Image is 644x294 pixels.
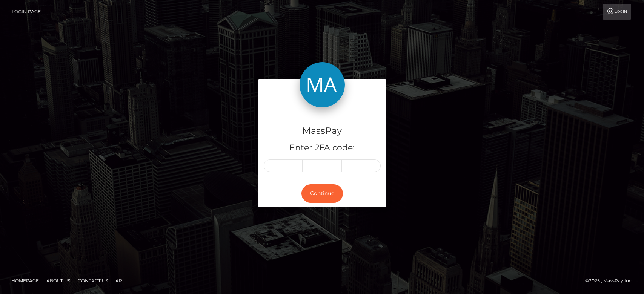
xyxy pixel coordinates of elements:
[300,62,345,107] img: MassPay
[264,124,381,138] h4: MassPay
[264,142,381,154] h5: Enter 2FA code:
[12,4,41,20] a: Login Page
[75,275,111,286] a: Contact Us
[43,275,73,286] a: About Us
[301,184,343,203] button: Continue
[603,4,631,20] a: Login
[112,275,127,286] a: API
[8,275,42,286] a: Homepage
[585,277,638,285] div: © 2025 , MassPay Inc.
